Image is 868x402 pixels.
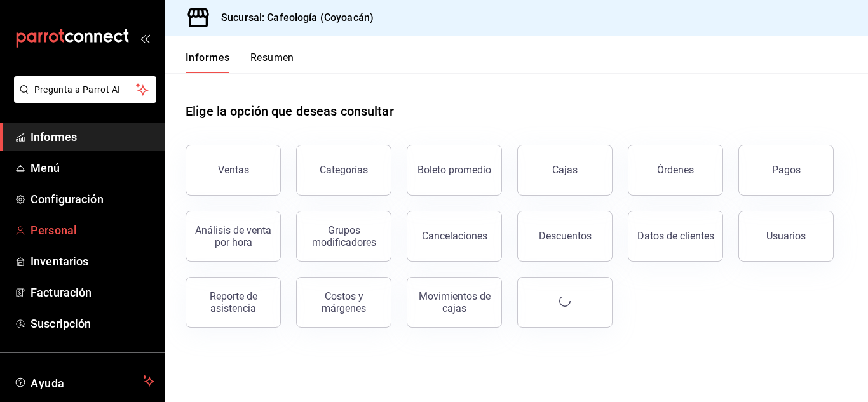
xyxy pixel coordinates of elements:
button: Ventas [186,145,281,196]
font: Ventas [218,164,249,176]
font: Facturación [31,286,92,299]
button: Reporte de asistencia [186,277,281,328]
font: Categorías [320,164,368,176]
font: Cajas [552,164,578,176]
button: Movimientos de cajas [407,277,502,328]
font: Análisis de venta por hora [195,224,271,248]
font: Grupos modificadores [312,224,376,248]
font: Pagos [772,164,801,176]
button: Pregunta a Parrot AI [14,76,156,103]
button: Órdenes [628,145,723,196]
font: Usuarios [766,230,806,242]
font: Informes [31,130,77,144]
font: Personal [31,224,77,237]
button: Categorías [296,145,391,196]
a: Cajas [517,145,613,196]
font: Datos de clientes [637,230,714,242]
button: Análisis de venta por hora [186,211,281,262]
a: Pregunta a Parrot AI [9,92,156,105]
button: Descuentos [517,211,613,262]
font: Pregunta a Parrot AI [34,84,121,95]
div: pestañas de navegación [186,51,294,73]
button: Cancelaciones [407,211,502,262]
button: Boleto promedio [407,145,502,196]
font: Boleto promedio [417,164,491,176]
font: Informes [186,51,230,64]
font: Órdenes [657,164,694,176]
font: Menú [31,161,60,175]
font: Cancelaciones [422,230,487,242]
font: Ayuda [31,377,65,390]
font: Inventarios [31,255,88,268]
font: Reporte de asistencia [210,290,257,314]
font: Suscripción [31,317,91,330]
button: abrir_cajón_menú [140,33,150,43]
font: Costos y márgenes [322,290,366,314]
button: Datos de clientes [628,211,723,262]
font: Descuentos [539,230,592,242]
font: Elige la opción que deseas consultar [186,104,394,119]
button: Costos y márgenes [296,277,391,328]
font: Sucursal: Cafeología (Coyoacán) [221,11,374,23]
font: Configuración [31,192,104,206]
font: Movimientos de cajas [419,290,491,314]
font: Resumen [250,51,294,64]
button: Grupos modificadores [296,211,391,262]
button: Pagos [738,145,834,196]
button: Usuarios [738,211,834,262]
